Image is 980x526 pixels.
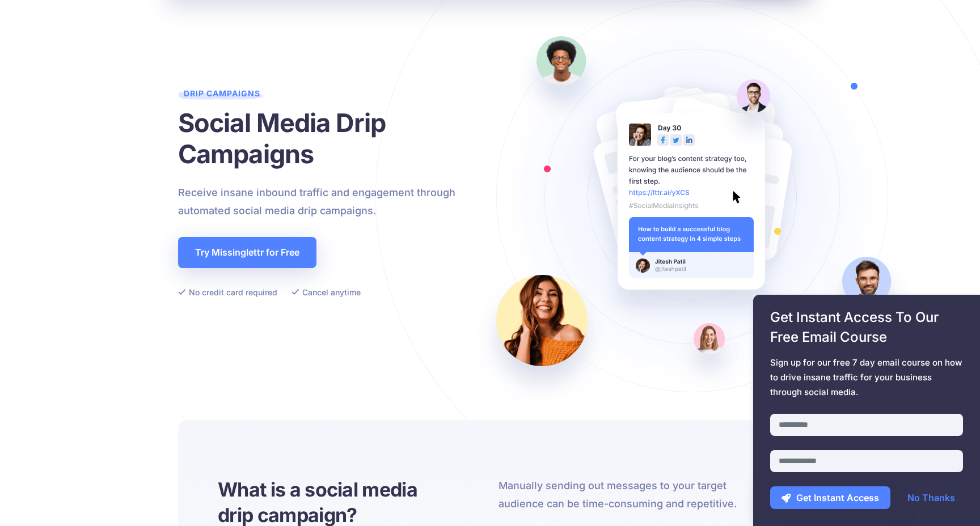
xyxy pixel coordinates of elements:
span: Get Instant Access To Our Free Email Course [770,307,963,347]
h1: Social Media Drip Campaigns [178,107,499,169]
a: No Thanks [896,486,966,509]
li: No credit card required [178,285,277,299]
button: Get Instant Access [770,486,890,509]
p: Receive insane inbound traffic and engagement through automated social media drip campaigns. [178,184,499,220]
p: Manually sending out messages to your target audience can be time-consuming and repetitive. [499,477,762,513]
li: Cancel anytime [292,285,361,299]
span: Drip Campaigns [178,88,266,104]
a: Try Missinglettr for Free [178,237,316,268]
span: Sign up for our free 7 day email course on how to drive insane traffic for your business through ... [770,355,963,400]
